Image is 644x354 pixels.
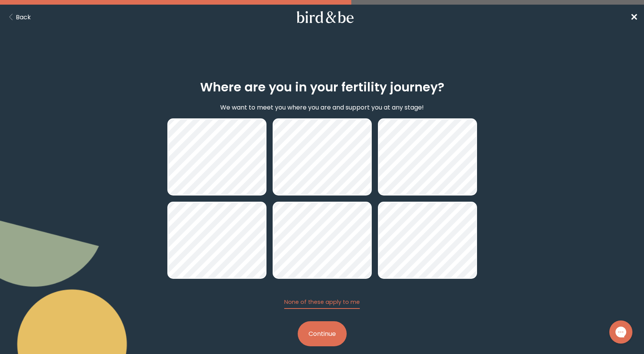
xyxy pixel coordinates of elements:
[630,10,638,24] a: ✕
[6,12,31,22] button: Back Button
[200,78,444,96] h2: Where are you in your fertility journey?
[284,298,360,309] button: None of these apply to me
[220,103,424,112] p: We want to meet you where you are and support you at any stage!
[605,318,636,346] iframe: Gorgias live chat messenger
[630,11,638,24] span: ✕
[298,321,347,346] button: Continue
